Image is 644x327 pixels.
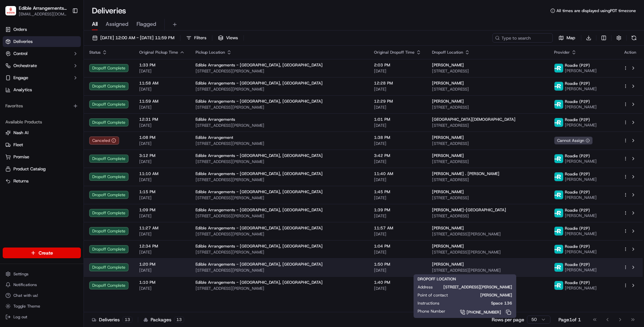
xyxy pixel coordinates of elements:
[174,317,184,323] div: 13
[374,80,421,86] span: 12:28 PM
[3,48,81,59] button: Control
[196,189,323,195] span: Edible Arrangements - [GEOGRAPHIC_DATA], [GEOGRAPHIC_DATA]
[374,171,421,176] span: 11:40 AM
[565,213,597,218] span: [PERSON_NAME]
[432,80,464,86] span: [PERSON_NAME]
[89,137,119,145] button: Canceled
[432,262,464,267] span: [PERSON_NAME]
[3,24,81,35] a: Orders
[565,177,597,182] span: [PERSON_NAME]
[565,267,597,273] span: [PERSON_NAME]
[3,248,81,258] button: Create
[196,280,323,285] span: Edible Arrangements - [GEOGRAPHIC_DATA], [GEOGRAPHIC_DATA]
[374,159,421,164] span: [DATE]
[19,11,67,17] button: [EMAIL_ADDRESS][DOMAIN_NAME]
[374,195,421,201] span: [DATE]
[21,104,54,109] span: [PERSON_NAME]
[13,282,37,287] span: Notifications
[558,316,581,323] div: Page 1 of 1
[554,209,563,217] img: roadie-logo-v2.jpg
[13,150,51,157] span: Knowledge Base
[104,86,122,94] button: See all
[467,310,501,315] span: [PHONE_NUMBER]
[139,195,185,201] span: [DATE]
[432,189,464,195] span: [PERSON_NAME]
[139,62,185,68] span: 1:33 PM
[565,262,590,267] span: Roadie (P2P)
[374,286,421,291] span: [DATE]
[432,243,464,249] span: [PERSON_NAME]
[374,243,421,249] span: 1:04 PM
[554,172,563,181] img: roadie-logo-v2.jpg
[432,207,506,213] span: [PERSON_NAME]-[GEOGRAPHIC_DATA]
[13,271,29,277] span: Settings
[374,280,421,285] span: 1:40 PM
[374,213,421,219] span: [DATE]
[374,117,421,122] span: 1:01 PM
[100,35,174,41] span: [DATE] 12:00 AM - [DATE] 11:59 PM
[450,301,512,306] span: Space 136
[196,286,363,291] span: [STREET_ADDRESS][PERSON_NAME]
[443,284,512,290] span: [STREET_ADDRESS][PERSON_NAME]
[59,104,73,109] span: [DATE]
[565,81,590,86] span: Roadie (P2P)
[432,159,543,164] span: [STREET_ADDRESS]
[13,293,38,298] span: Chat with us!
[555,33,578,43] button: Map
[5,154,78,160] a: Promise
[3,280,81,289] button: Notifications
[196,87,363,92] span: [STREET_ADDRESS][PERSON_NAME]
[432,231,543,237] span: [STREET_ADDRESS][PERSON_NAME]
[554,154,563,163] img: roadie-logo-v2.jpg
[5,6,16,16] img: Edible Arrangements - Visalia, CA
[13,39,33,45] span: Deliveries
[122,317,132,323] div: 13
[196,153,323,158] span: Edible Arrangements - [GEOGRAPHIC_DATA], [GEOGRAPHIC_DATA]
[139,243,185,249] span: 12:34 PM
[3,312,81,322] button: Log out
[7,64,19,76] img: 1736555255976-a54dd68f-1ca7-489b-9aae-adbdc363a1c4
[114,66,122,74] button: Start new chat
[5,166,78,172] a: Product Catalog
[374,123,421,128] span: [DATE]
[432,117,516,122] span: [GEOGRAPHIC_DATA][DEMOGRAPHIC_DATA]
[139,207,185,213] span: 1:09 PM
[565,99,590,104] span: Roadie (P2P)
[432,50,463,55] span: Dropoff Location
[19,5,67,11] button: Edible Arrangements - [GEOGRAPHIC_DATA], [GEOGRAPHIC_DATA]
[554,227,563,235] img: roadie-logo-v2.jpg
[13,51,28,57] span: Control
[554,281,563,290] img: roadie-logo-v2.jpg
[418,276,456,282] span: DROPOFF LOCATION
[139,153,185,158] span: 3:12 PM
[139,99,185,104] span: 11:59 AM
[565,68,597,73] span: [PERSON_NAME]
[92,5,126,16] h1: Deliveries
[565,231,597,236] span: [PERSON_NAME]
[459,292,512,298] span: [PERSON_NAME]
[5,178,78,184] a: Returns
[76,122,90,127] span: [DATE]
[374,189,421,195] span: 1:45 PM
[556,8,636,13] span: All times are displayed using PDT timezone
[565,122,597,128] span: [PERSON_NAME]
[565,244,590,249] span: Roadie (P2P)
[418,309,445,314] span: Phone Number
[374,262,421,267] span: 1:50 PM
[196,159,363,164] span: [STREET_ADDRESS][PERSON_NAME]
[565,159,597,164] span: [PERSON_NAME]
[418,284,433,290] span: Address
[13,178,29,184] span: Returns
[3,127,81,138] button: Nash AI
[3,140,81,150] button: Fleet
[565,226,590,231] span: Roadie (P2P)
[196,268,363,273] span: [STREET_ADDRESS][PERSON_NAME]
[3,291,81,300] button: Chat with us!
[3,60,81,71] button: Orchestrate
[183,33,209,43] button: Filters
[374,153,421,158] span: 3:42 PM
[139,262,185,267] span: 1:20 PM
[63,150,108,157] span: API Documentation
[13,75,28,81] span: Engage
